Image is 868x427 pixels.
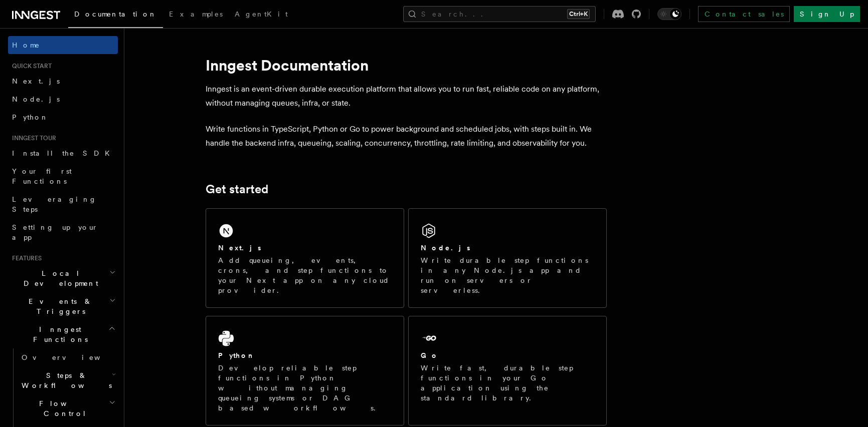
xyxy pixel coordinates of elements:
[421,363,594,403] p: Write fast, durable step functions in your Go application using the standard library.
[206,122,607,150] p: Write functions in TypeScript, Python or Go to power background and scheduled jobs, with steps bu...
[8,108,118,126] a: Python
[408,208,607,308] a: Node.jsWrite durable step functions in any Node.js app and run on servers or serverless.
[74,10,157,18] span: Documentation
[8,36,118,54] a: Home
[403,6,596,22] button: Search...Ctrl+K
[12,167,72,185] span: Your first Functions
[206,208,404,308] a: Next.jsAdd queueing, events, crons, and step functions to your Next app on any cloud provider.
[18,370,112,390] span: Steps & Workflows
[8,296,109,316] span: Events & Triggers
[218,350,255,360] h2: Python
[8,292,118,320] button: Events & Triggers
[8,264,118,292] button: Local Development
[421,243,470,253] h2: Node.js
[8,268,109,288] span: Local Development
[8,218,118,246] a: Setting up your app
[169,10,223,18] span: Examples
[18,366,118,394] button: Steps & Workflows
[18,394,118,422] button: Flow Control
[8,144,118,162] a: Install the SDK
[421,350,439,360] h2: Go
[206,182,268,196] a: Get started
[18,348,118,366] a: Overview
[206,82,607,110] p: Inngest is an event-driven durable execution platform that allows you to run fast, reliable code ...
[12,113,49,121] span: Python
[12,77,60,85] span: Next.js
[12,223,98,241] span: Setting up your app
[68,3,163,28] a: Documentation
[18,398,109,418] span: Flow Control
[235,10,288,18] span: AgentKit
[218,243,261,253] h2: Next.js
[698,6,790,22] a: Contact sales
[163,3,229,27] a: Examples
[8,320,118,348] button: Inngest Functions
[12,95,60,103] span: Node.js
[12,149,116,157] span: Install the SDK
[206,56,607,74] h1: Inngest Documentation
[8,162,118,190] a: Your first Functions
[421,255,594,295] p: Write durable step functions in any Node.js app and run on servers or serverless.
[218,363,392,413] p: Develop reliable step functions in Python without managing queueing systems or DAG based workflows.
[657,8,681,20] button: Toggle dark mode
[22,353,125,361] span: Overview
[8,324,108,344] span: Inngest Functions
[408,316,607,425] a: GoWrite fast, durable step functions in your Go application using the standard library.
[218,255,392,295] p: Add queueing, events, crons, and step functions to your Next app on any cloud provider.
[8,62,52,70] span: Quick start
[229,3,294,27] a: AgentKit
[8,190,118,218] a: Leveraging Steps
[12,195,97,213] span: Leveraging Steps
[12,40,40,50] span: Home
[794,6,860,22] a: Sign Up
[8,72,118,90] a: Next.js
[206,316,404,425] a: PythonDevelop reliable step functions in Python without managing queueing systems or DAG based wo...
[567,9,590,19] kbd: Ctrl+K
[8,254,42,262] span: Features
[8,90,118,108] a: Node.js
[8,134,56,142] span: Inngest tour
